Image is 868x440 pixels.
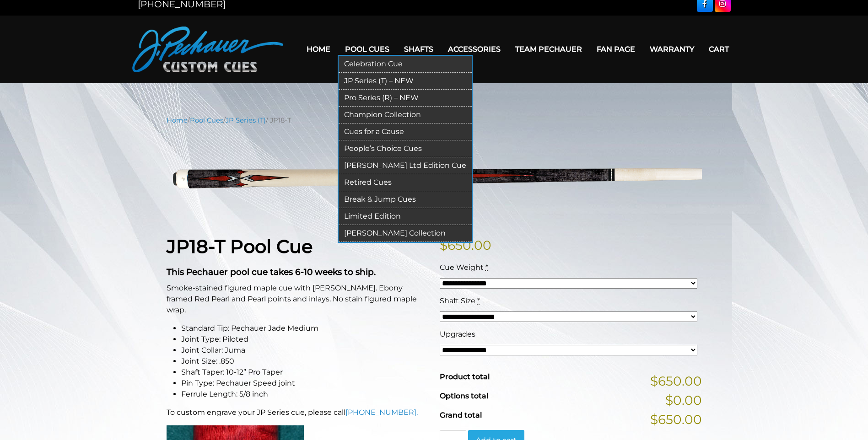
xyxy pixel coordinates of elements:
nav: Breadcrumb [167,115,702,125]
span: Cue Weight [440,263,484,272]
li: Joint Collar: Juma [181,345,429,356]
a: Shafts [397,38,441,61]
span: $0.00 [665,391,702,410]
a: JP Series (T) [226,116,266,124]
span: $ [440,237,447,253]
a: [PERSON_NAME] Ltd Edition Cue [339,157,472,174]
a: JP Series (T) – NEW [339,73,472,90]
p: Smoke-stained figured maple cue with [PERSON_NAME]. Ebony framed Red Pearl and Pearl points and i... [167,283,429,316]
li: Pin Type: Pechauer Speed joint [181,378,429,389]
a: Limited Edition [339,208,472,225]
span: Upgrades [440,330,475,338]
li: Standard Tip: Pechauer Jade Medium [181,323,429,334]
span: Grand total [440,411,482,419]
a: Home [299,38,338,61]
img: jp18-T.png [167,132,702,221]
a: Warranty [642,38,701,61]
a: Team Pechauer [508,38,589,61]
a: People’s Choice Cues [339,140,472,157]
a: Champion Collection [339,107,472,123]
a: [PERSON_NAME] Collection [339,225,472,242]
a: Celebration Cue [339,56,472,73]
a: Fan Page [589,38,642,61]
span: $650.00 [650,371,702,391]
strong: JP18-T Pool Cue [167,235,313,258]
a: Accessories [441,38,508,61]
li: Joint Type: Piloted [181,334,429,345]
span: Product total [440,372,490,381]
bdi: 650.00 [440,237,491,253]
span: Options total [440,392,488,400]
img: Pechauer Custom Cues [132,27,283,72]
a: Pool Cues [190,116,223,124]
a: Cart [701,38,736,61]
a: Retired Cues [339,174,472,191]
a: Pool Cues [338,38,397,61]
span: $650.00 [650,410,702,429]
a: Pro Series (R) – NEW [339,90,472,107]
li: Shaft Taper: 10-12” Pro Taper [181,367,429,378]
p: To custom engrave your JP Series cue, please call [167,407,429,418]
a: Home [167,116,188,124]
span: Shaft Size [440,296,475,305]
a: Cues for a Cause [339,123,472,140]
li: Ferrule Length: 5/8 inch [181,389,429,400]
abbr: required [477,296,480,305]
abbr: required [485,263,488,272]
li: Joint Size: .850 [181,356,429,367]
a: Break & Jump Cues [339,191,472,208]
strong: This Pechauer pool cue takes 6-10 weeks to ship. [167,267,376,277]
a: [PHONE_NUMBER]. [345,408,418,417]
